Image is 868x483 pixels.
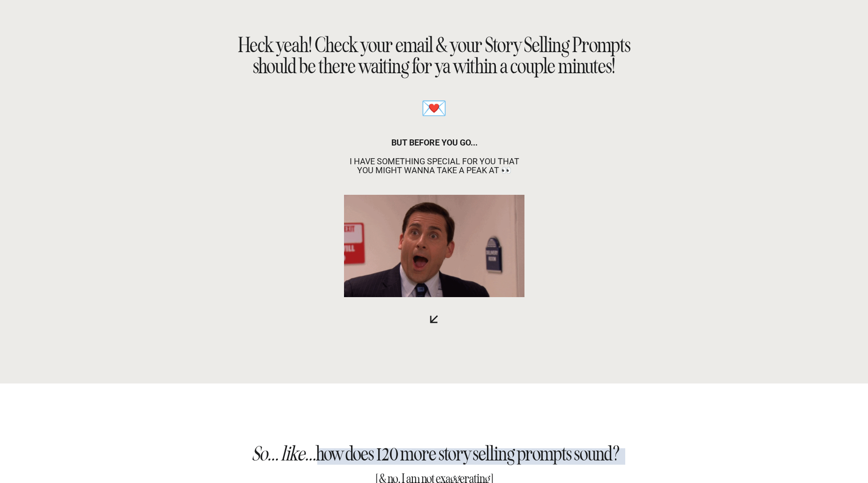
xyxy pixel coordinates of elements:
h2: Heck yeah! Check your email & your Story Selling Prompts should be there waiting for ya within a ... [232,35,636,73]
i: So... like... [252,442,316,466]
h2: how does 120 more story selling prompts sound? [234,443,635,467]
h3: but before you go... [344,138,525,176]
span: i have something special for you that you might wanna take a peak at 👀 [350,156,519,176]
